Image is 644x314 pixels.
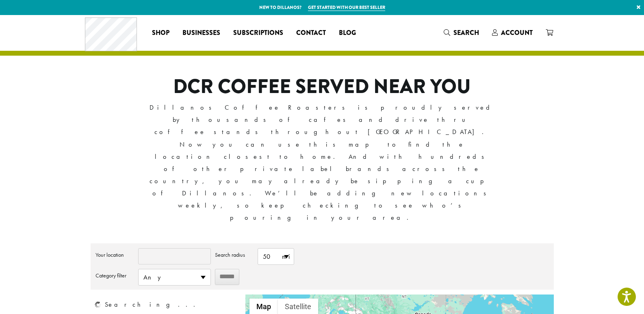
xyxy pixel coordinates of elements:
span: 50 mi [258,249,294,264]
a: Search [437,26,486,39]
span: Businesses [182,28,220,38]
span: Any [139,269,210,285]
span: Shop [152,28,169,38]
label: Search radius [215,248,254,261]
a: Shop [145,26,176,39]
img: ajax-loader.gif [95,301,101,308]
a: Get started with our best seller [308,4,385,11]
span: Contact [296,28,326,38]
span: Search [453,28,479,37]
h1: DCR COFFEE SERVED NEAR YOU [148,75,496,99]
p: Dillanos Coffee Roasters is proudly served by thousands of cafes and drive thru coffee stands thr... [148,102,496,224]
span: Blog [339,28,356,38]
span: Account [501,28,533,37]
label: Your location [95,248,134,261]
label: Category filter [95,269,134,282]
span: Subscriptions [233,28,283,38]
